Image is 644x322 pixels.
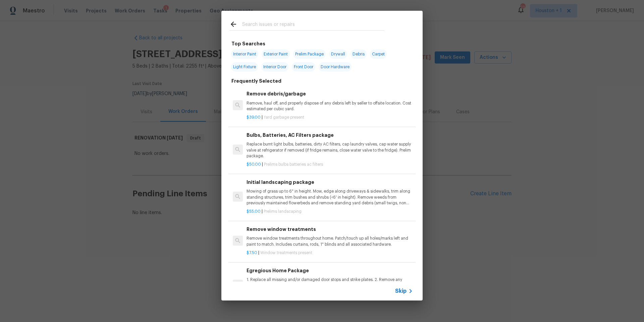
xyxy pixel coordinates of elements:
p: | [247,115,413,120]
p: | [247,162,413,167]
span: Interior Door [261,62,288,72]
h6: Bulbs, Batteries, AC Filters package [247,131,413,139]
p: Remove, haul off, and properly dispose of any debris left by seller to offsite location. Cost est... [247,100,413,112]
input: Search issues or repairs [242,20,384,30]
h6: Top Searches [231,40,265,47]
span: Drywall [329,49,347,59]
h6: Initial landscaping package [247,178,413,186]
span: Prelim Package [293,49,326,59]
p: Mowing of grass up to 6" in height. Mow, edge along driveways & sidewalks, trim along standing st... [247,189,413,206]
p: | [247,209,413,214]
span: Front Door [292,62,315,72]
span: $50.00 [247,162,261,166]
span: Prelims landscaping [264,209,302,213]
span: Skip [395,288,407,294]
span: Door Hardware [319,62,352,72]
span: Light Fixture [231,62,258,72]
span: Exterior Paint [262,49,290,59]
p: Remove window treatments throughout home. Patch/touch up all holes/marks left and paint to match.... [247,236,413,247]
span: Interior Paint [231,49,258,59]
p: Replace burnt light bulbs, batteries, dirty AC filters, cap laundry valves, cap water supply valv... [247,142,413,159]
span: Carpet [370,49,387,59]
span: $55.00 [247,209,261,213]
span: Yard garbage present [264,115,304,119]
span: $7.50 [247,251,257,255]
span: Window treatments present [260,251,312,255]
h6: Remove debris/garbage [247,90,413,97]
h6: Egregious Home Package [247,267,413,274]
span: $39.00 [247,115,261,119]
h6: Remove window treatments [247,226,413,233]
span: Prelims bulbs batteries ac filters [264,162,323,166]
span: Debris [351,49,367,59]
h6: Frequently Selected [231,77,281,85]
p: | [247,250,413,256]
p: 1. Replace all missing and/or damaged door stops and strike plates. 2. Remove any broken or damag... [247,277,413,294]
